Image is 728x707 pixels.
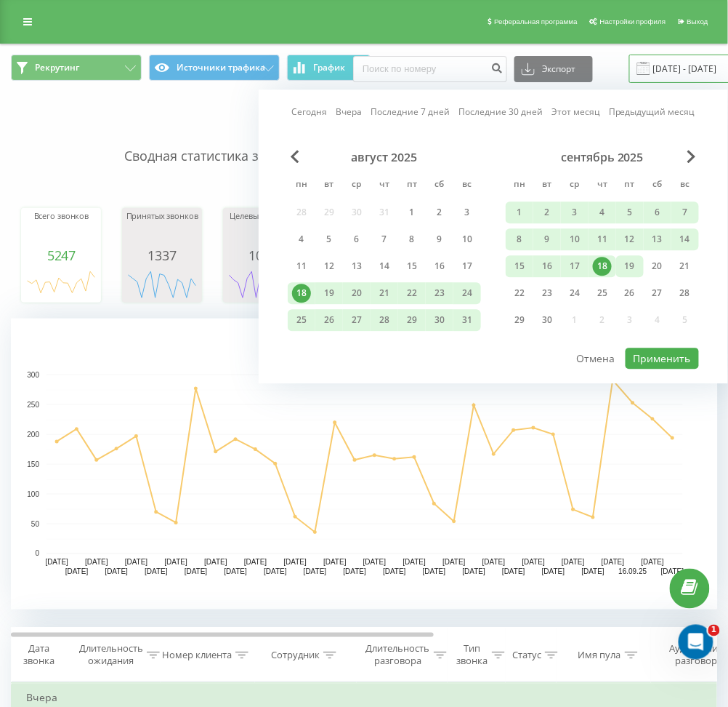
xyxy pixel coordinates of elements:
[453,228,481,250] div: вс 10 авг. 2025 г.
[671,255,699,277] div: вс 21 сент. 2025 г.
[346,175,368,196] abbr: среда
[676,257,695,276] div: 21
[398,255,426,277] div: пт 15 авг. 2025 г.
[27,490,39,498] text: 100
[11,319,718,610] div: A chart.
[565,257,584,276] div: 17
[336,105,362,119] a: Вчера
[676,230,695,249] div: 14
[458,203,477,222] div: 3
[512,650,541,662] div: Статус
[510,230,529,249] div: 8
[430,230,449,249] div: 9
[482,559,506,567] text: [DATE]
[538,284,557,303] div: 23
[578,650,621,662] div: Имя пула
[522,559,546,567] text: [DATE]
[430,257,449,276] div: 16
[12,643,65,668] div: Дата звонка
[25,212,97,248] div: Всего звонков
[458,311,477,329] div: 31
[288,255,315,277] div: пн 11 авг. 2025 г.
[318,175,340,196] abbr: вторник
[620,257,639,276] div: 19
[343,309,371,331] div: ср 27 авг. 2025 г.
[398,201,426,223] div: пт 1 авг. 2025 г.
[442,559,466,567] text: [DATE]
[536,175,558,196] abbr: вторник
[79,643,143,668] div: Длительность ожидания
[506,309,533,331] div: пн 29 сент. 2025 г.
[533,282,561,304] div: вт 23 сент. 2025 г.
[315,282,343,304] div: вт 19 авг. 2025 г.
[403,311,421,329] div: 29
[371,309,398,331] div: чт 28 авг. 2025 г.
[288,150,481,164] div: август 2025
[593,203,612,222] div: 4
[620,203,639,222] div: 5
[35,550,39,558] text: 0
[375,230,394,249] div: 7
[398,282,426,304] div: пт 22 авг. 2025 г.
[642,559,665,567] text: [DATE]
[708,625,720,636] span: 1
[347,284,366,303] div: 20
[291,105,327,119] a: Сегодня
[644,255,671,277] div: сб 20 сент. 2025 г.
[126,248,198,263] div: 1337
[564,175,586,196] abbr: среда
[593,284,612,303] div: 25
[589,228,616,250] div: чт 11 сент. 2025 г.
[561,255,589,277] div: ср 17 сент. 2025 г.
[463,568,486,576] text: [DATE]
[27,431,39,439] text: 200
[458,230,477,249] div: 10
[616,201,644,223] div: пт 5 сент. 2025 г.
[676,284,695,303] div: 28
[126,263,198,306] div: A chart.
[288,309,315,331] div: пн 25 авг. 2025 г.
[457,643,488,668] div: Тип звонка
[542,568,565,576] text: [DATE]
[304,568,327,576] text: [DATE]
[430,311,449,329] div: 30
[648,284,667,303] div: 27
[458,257,477,276] div: 17
[510,257,529,276] div: 15
[647,175,668,196] abbr: суббота
[616,228,644,250] div: пт 12 сент. 2025 г.
[320,230,339,249] div: 5
[105,568,128,576] text: [DATE]
[423,568,446,576] text: [DATE]
[676,203,695,222] div: 7
[323,559,347,567] text: [DATE]
[291,175,312,196] abbr: понедельник
[11,118,717,166] p: Сводная статистика звонков по заданным фильтрам за выбранный период
[45,559,68,567] text: [DATE]
[403,257,421,276] div: 15
[458,105,543,119] a: Последние 30 дней
[661,568,684,576] text: [DATE]
[602,559,625,567] text: [DATE]
[514,56,593,82] button: Экспорт
[565,203,584,222] div: 3
[292,230,311,249] div: 4
[565,230,584,249] div: 10
[315,228,343,250] div: вт 5 авг. 2025 г.
[426,282,453,304] div: сб 23 авг. 2025 г.
[429,175,450,196] abbr: суббота
[533,255,561,277] div: вт 16 сент. 2025 г.
[292,284,311,303] div: 18
[538,257,557,276] div: 16
[506,201,533,223] div: пн 1 сент. 2025 г.
[506,282,533,304] div: пн 22 сент. 2025 г.
[453,309,481,331] div: вс 31 авг. 2025 г.
[320,257,339,276] div: 12
[31,520,40,528] text: 50
[126,212,198,248] div: Принятых звонков
[284,559,307,567] text: [DATE]
[347,257,366,276] div: 13
[687,17,708,25] span: Выход
[403,559,426,567] text: [DATE]
[569,348,623,369] button: Отмена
